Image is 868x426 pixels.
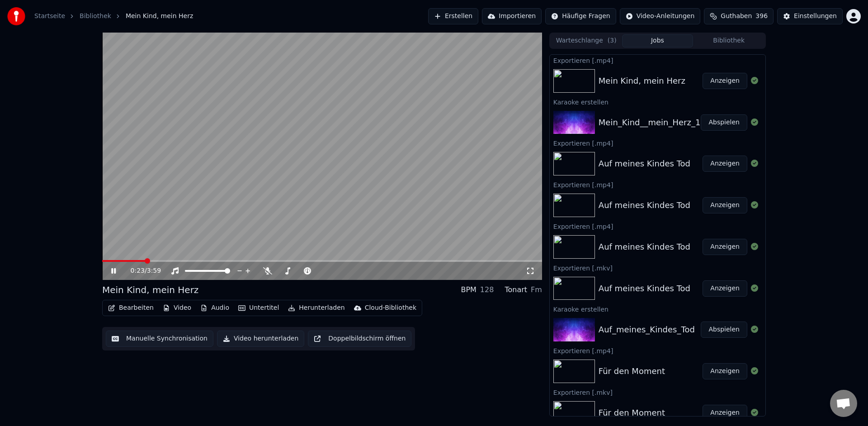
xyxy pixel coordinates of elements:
[550,96,765,107] div: Karaoke erstellen
[550,303,765,314] div: Karaoke erstellen
[7,7,25,25] img: youka
[794,12,837,21] div: Einstellungen
[703,197,747,213] button: Anzeigen
[550,179,765,190] div: Exportieren [.mp4]
[599,282,690,295] div: Auf meines Kindes Tod
[482,8,542,24] button: Importieren
[505,284,527,295] div: Tonart
[599,407,665,419] div: Für den Moment
[34,12,65,21] a: Startseite
[551,34,622,47] button: Warteschlange
[599,365,665,378] div: Für den Moment
[531,284,542,295] div: Fm
[599,75,685,87] div: Mein Kind, mein Herz
[703,280,747,297] button: Anzeigen
[777,8,843,24] button: Einstellungen
[608,36,617,45] span: ( 3 )
[550,221,765,232] div: Exportieren [.mp4]
[480,284,494,295] div: 128
[104,302,157,314] button: Bearbeiten
[131,266,152,275] div: /
[159,302,195,314] button: Video
[545,8,616,24] button: Häufige Fragen
[365,303,416,312] div: Cloud-Bibliothek
[701,114,747,131] button: Abspielen
[428,8,478,24] button: Erstellen
[703,405,747,421] button: Anzeigen
[701,322,747,338] button: Abspielen
[197,302,233,314] button: Audio
[704,8,774,24] button: Guthaben396
[80,12,111,21] a: Bibliothek
[703,363,747,379] button: Anzeigen
[34,12,193,21] nav: breadcrumb
[550,345,765,356] div: Exportieren [.mp4]
[830,390,857,417] div: Chat öffnen
[703,156,747,172] button: Anzeigen
[131,266,145,275] span: 0:23
[721,12,752,21] span: Guthaben
[599,241,690,253] div: Auf meines Kindes Tod
[461,284,476,295] div: BPM
[755,12,768,21] span: 396
[284,302,348,314] button: Herunterladen
[550,55,765,66] div: Exportieren [.mp4]
[599,157,690,170] div: Auf meines Kindes Tod
[126,12,193,21] span: Mein Kind, mein Herz
[106,331,213,347] button: Manuelle Synchronisation
[703,73,747,89] button: Anzeigen
[693,34,764,47] button: Bibliothek
[235,302,283,314] button: Untertitel
[599,116,701,129] div: Mein_Kind__mein_Herz_1
[550,387,765,398] div: Exportieren [.mkv]
[703,239,747,255] button: Anzeigen
[550,262,765,273] div: Exportieren [.mkv]
[217,331,304,347] button: Video herunterladen
[308,331,411,347] button: Doppelbildschirm öffnen
[599,323,695,336] div: Auf_meines_Kindes_Tod
[620,8,701,24] button: Video-Anleitungen
[599,199,690,212] div: Auf meines Kindes Tod
[102,284,198,296] div: Mein Kind, mein Herz
[622,34,693,47] button: Jobs
[550,137,765,148] div: Exportieren [.mp4]
[147,266,161,275] span: 3:59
